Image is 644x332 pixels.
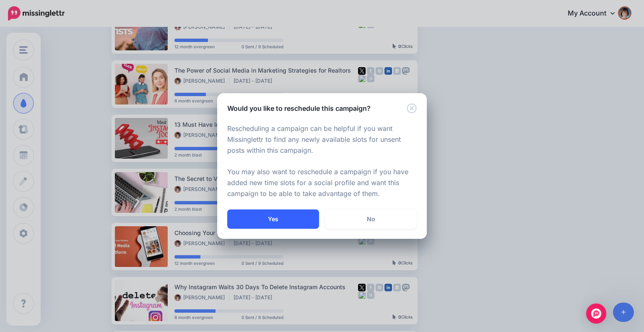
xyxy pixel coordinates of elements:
[227,123,417,199] p: Rescheduling a campaign can be helpful if you want Missinglettr to find any newly available slots...
[586,303,606,324] div: Open Intercom Messenger
[227,209,319,229] button: Yes
[407,103,417,114] button: Close
[325,209,417,229] a: No
[227,103,371,113] h5: Would you like to reschedule this campaign?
